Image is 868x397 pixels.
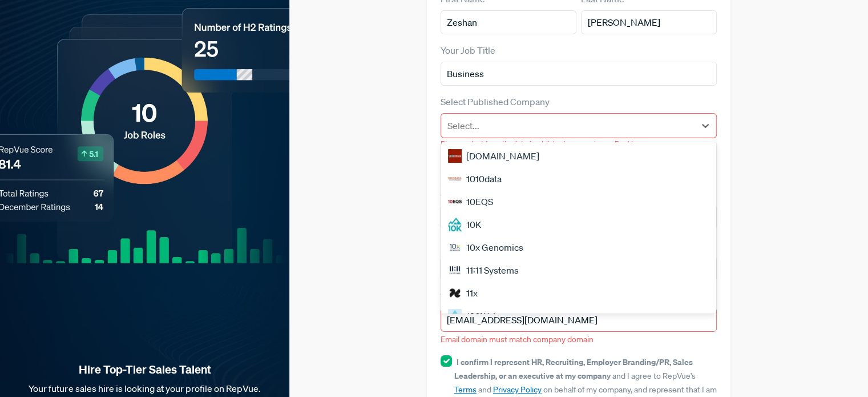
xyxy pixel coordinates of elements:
[448,195,462,208] img: 10EQS
[448,149,462,163] img: 1000Bulbs.com
[18,362,271,377] strong: Hire Top-Tier Sales Talent
[448,309,462,323] img: 120Water
[441,238,572,252] label: How will I primarily use RepVue?
[441,62,717,86] input: Title
[441,236,716,259] div: 10x Genomics
[441,190,716,213] div: 10EQS
[454,356,693,381] strong: I confirm I represent HR, Recruiting, Employer Branding/PR, Sales Leadership, or an executive at ...
[448,240,462,254] img: 10x Genomics
[448,172,462,186] img: 1010data
[441,308,717,332] input: Email
[581,10,717,34] input: Last Name
[441,167,716,190] div: 1010data
[441,259,716,282] div: 11:11 Systems
[454,384,477,395] a: Terms
[441,334,594,344] span: Email domain must match company domain
[441,304,716,327] div: 120Water
[441,213,716,236] div: 10K
[448,286,462,300] img: 11x
[441,43,495,57] label: Your Job Title
[441,282,716,304] div: 11x
[441,187,527,200] label: # Of Open Sales Jobs
[441,158,717,182] p: Only published company profiles can claim a free account at this time. Please if you are interest...
[441,145,716,167] div: [DOMAIN_NAME]
[441,95,550,109] label: Select Published Company
[448,218,462,231] img: 10K
[441,10,576,34] input: First Name
[448,263,462,277] img: 11:11 Systems
[441,290,487,303] label: Work Email
[493,384,542,395] a: Privacy Policy
[441,138,717,149] p: Please select from the list of published companies on RepVue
